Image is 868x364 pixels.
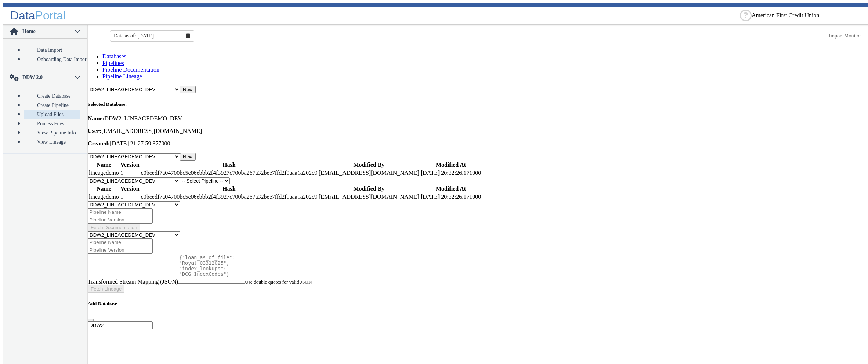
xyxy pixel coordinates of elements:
th: Hash [141,161,318,169]
input: Pipeline Name [88,208,153,216]
td: [EMAIL_ADDRESS][DOMAIN_NAME] [318,193,420,201]
td: 1 [120,193,140,201]
a: Databases [102,53,126,60]
span: DDW 2.0 [22,75,75,80]
div: Help [740,10,752,21]
th: Version [120,161,140,169]
small: Use double quotes for valid JSON [245,279,312,285]
a: Onboarding Data Import [24,55,80,64]
input: Enter database name [88,321,153,329]
strong: Created: [88,140,110,147]
p-accordion-content: Home [3,39,87,71]
button: Fetch Lineage [88,285,124,293]
button: New [180,153,196,161]
a: View Pipeline Info [24,128,80,137]
th: Modified By [318,161,420,169]
a: Pipeline Documentation [102,66,159,73]
th: Hash [141,185,318,192]
span: Home [22,29,75,35]
th: Modified By [318,185,420,192]
td: lineagedemo [88,169,119,177]
th: Modified At [420,185,481,192]
span: Data [10,9,35,22]
strong: User: [88,128,101,134]
a: Create Database [24,91,80,101]
label: Transformed Stream Mapping (JSON) [88,278,178,285]
a: Pipelines [102,60,124,66]
ng-select: American First Credit Union [752,12,862,19]
a: Process Files [24,119,80,128]
p-accordion-content: DDW 2.0 [3,84,87,153]
th: Version [120,185,140,192]
td: c0bcedf7a04700bc5c06ebbb2f4f3927c700ba267a32bee7ffd2f9aaa1a202c9 [141,193,318,201]
td: 1 [120,169,140,177]
input: Pipeline Name [88,238,153,246]
td: lineagedemo [88,193,119,201]
span: Portal [35,9,66,22]
span: Data as of: [DATE] [114,33,154,39]
td: [EMAIL_ADDRESS][DOMAIN_NAME] [318,169,420,177]
a: This is available for Darling Employees only [829,33,861,39]
button: New [180,86,196,93]
a: Create Pipeline [24,101,80,110]
th: Modified At [420,161,481,169]
p-accordion-header: Home [3,25,87,39]
td: c0bcedf7a04700bc5c06ebbb2f4f3927c700ba267a32bee7ffd2f9aaa1a202c9 [141,169,318,177]
td: [DATE] 20:32:26.171000 [420,193,481,201]
a: Upload Files [24,110,80,119]
th: Name [88,161,119,169]
p-accordion-header: DDW 2.0 [3,71,87,84]
a: Pipeline Lineage [102,73,142,79]
input: Pipeline Version [88,216,153,224]
a: View Lineage [24,137,80,147]
a: Data Import [24,46,80,55]
button: Fetch Documentation [88,224,140,231]
strong: Name: [88,115,104,122]
th: Name [88,185,119,192]
td: [DATE] 20:32:26.171000 [420,169,481,177]
input: Pipeline Version [88,246,153,254]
